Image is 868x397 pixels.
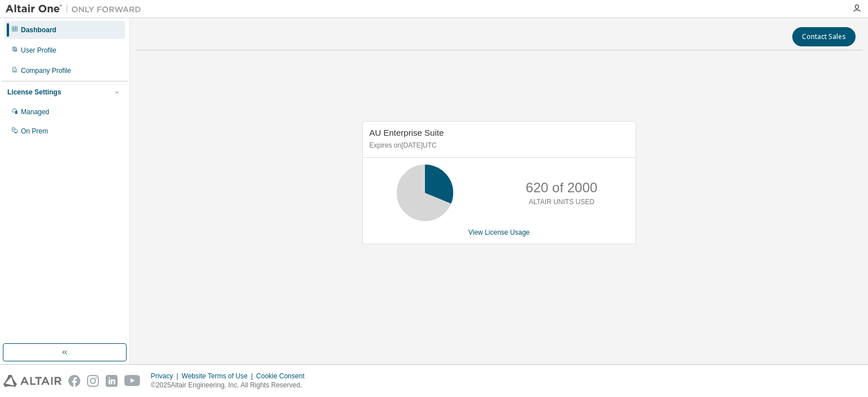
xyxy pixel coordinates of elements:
div: Website Terms of Use [181,372,256,381]
div: Managed [21,107,49,116]
img: linkedin.svg [106,375,118,387]
img: Altair One [6,3,147,15]
div: On Prem [21,127,48,136]
div: Dashboard [21,25,57,34]
div: License Settings [7,88,61,97]
div: Company Profile [21,66,71,75]
span: AU Enterprise Suite [370,128,444,137]
button: Contact Sales [792,27,856,46]
img: altair_logo.svg [3,375,62,387]
p: 620 of 2000 [526,178,597,197]
a: View License Usage [468,228,530,236]
p: Expires on [DATE] UTC [370,141,626,150]
img: youtube.svg [124,375,141,387]
p: ALTAIR UNITS USED [529,197,594,207]
img: instagram.svg [87,375,99,387]
div: Cookie Consent [256,372,311,381]
p: © 2025 Altair Engineering, Inc. All Rights Reserved. [151,381,311,390]
div: Privacy [151,372,181,381]
img: facebook.svg [68,375,80,387]
div: User Profile [21,46,57,55]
